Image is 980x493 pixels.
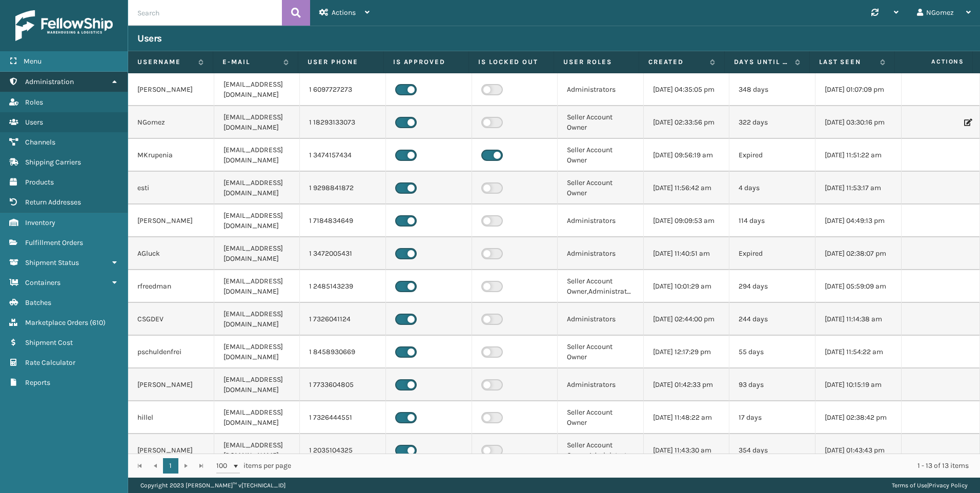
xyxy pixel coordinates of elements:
h3: Users [137,32,162,45]
td: Administrators [558,368,644,401]
td: [DATE] 10:15:19 am [815,368,902,401]
td: [DATE] 09:56:19 am [644,139,730,172]
td: AGluck [128,237,214,270]
td: Administrators [558,237,644,270]
td: [PERSON_NAME] [128,73,214,106]
td: 1 8458930669 [300,336,386,368]
td: [DATE] 10:01:29 am [644,270,730,303]
td: [DATE] 11:48:22 am [644,401,730,434]
td: 1 3474157434 [300,139,386,172]
label: Is Approved [393,57,459,67]
span: items per page [216,458,291,474]
td: [DATE] 05:59:09 am [815,270,902,303]
td: [DATE] 04:49:13 pm [815,204,902,237]
i: Edit [964,119,970,126]
div: 1 - 13 of 13 items [305,461,969,471]
label: Username [137,57,193,67]
td: [DATE] 11:51:22 am [815,139,902,172]
span: 100 [216,461,232,471]
td: 1 2485143239 [300,270,386,303]
div: | [892,478,968,493]
span: Menu [24,57,42,66]
td: [DATE] 01:07:09 pm [815,73,902,106]
td: [EMAIL_ADDRESS][DOMAIN_NAME] [214,368,300,401]
td: 244 days [729,303,815,336]
span: Marketplace Orders [25,318,88,327]
p: Copyright 2023 [PERSON_NAME]™ v [TECHNICAL_ID] [140,478,285,493]
td: [DATE] 11:43:30 am [644,434,730,467]
a: 1 [163,458,178,474]
td: 114 days [729,204,815,237]
label: Last Seen [819,57,875,67]
label: E-mail [222,57,278,67]
td: 354 days [729,434,815,467]
td: 1 7184834649 [300,204,386,237]
td: Seller Account Owner [558,106,644,139]
td: [EMAIL_ADDRESS][DOMAIN_NAME] [214,303,300,336]
span: Products [25,178,54,187]
td: Seller Account Owner [558,336,644,368]
td: 4 days [729,172,815,204]
td: 1 7326444551 [300,401,386,434]
span: ( 610 ) [90,318,106,327]
td: 93 days [729,368,815,401]
td: Seller Account Owner,Administrators [558,270,644,303]
td: 55 days [729,336,815,368]
td: 1 3472005431 [300,237,386,270]
td: [DATE] 11:56:42 am [644,172,730,204]
label: Is Locked Out [478,57,544,67]
td: [EMAIL_ADDRESS][DOMAIN_NAME] [214,237,300,270]
label: Days until password expires [734,57,790,67]
td: [EMAIL_ADDRESS][DOMAIN_NAME] [214,73,300,106]
td: Administrators [558,303,644,336]
td: [DATE] 02:38:42 pm [815,401,902,434]
td: [DATE] 11:53:17 am [815,172,902,204]
span: Inventory [25,218,55,227]
td: 294 days [729,270,815,303]
span: Channels [25,138,55,147]
span: Fulfillment Orders [25,238,83,247]
span: Actions [898,53,970,70]
td: Seller Account Owner,Administrators [558,434,644,467]
td: [DATE] 11:14:38 am [815,303,902,336]
td: [EMAIL_ADDRESS][DOMAIN_NAME] [214,139,300,172]
td: [EMAIL_ADDRESS][DOMAIN_NAME] [214,401,300,434]
span: Containers [25,278,60,287]
td: NGomez [128,106,214,139]
td: 1 18293133073 [300,106,386,139]
td: [EMAIL_ADDRESS][DOMAIN_NAME] [214,172,300,204]
td: [DATE] 01:43:43 pm [815,434,902,467]
td: CSGDEV [128,303,214,336]
span: Shipment Status [25,258,79,267]
td: Administrators [558,73,644,106]
label: Created [648,57,704,67]
td: MKrupenia [128,139,214,172]
td: [DATE] 04:35:05 pm [644,73,730,106]
span: Reports [25,378,50,387]
td: Seller Account Owner [558,401,644,434]
span: Administration [25,77,74,86]
td: [DATE] 11:40:51 am [644,237,730,270]
span: Users [25,118,43,127]
td: [EMAIL_ADDRESS][DOMAIN_NAME] [214,270,300,303]
td: hillel [128,401,214,434]
td: rfreedman [128,270,214,303]
span: Return Addresses [25,198,81,207]
td: [PERSON_NAME] [128,204,214,237]
td: esti [128,172,214,204]
td: 1 7733604805 [300,368,386,401]
td: 348 days [729,73,815,106]
td: [DATE] 02:33:56 pm [644,106,730,139]
span: Rate Calculator [25,358,75,367]
td: [EMAIL_ADDRESS][DOMAIN_NAME] [214,106,300,139]
td: 1 2035104325 [300,434,386,467]
td: [EMAIL_ADDRESS][DOMAIN_NAME] [214,204,300,237]
td: [DATE] 12:17:29 pm [644,336,730,368]
td: 1 7326041124 [300,303,386,336]
td: Administrators [558,204,644,237]
td: pschuldenfrei [128,336,214,368]
span: Batches [25,298,51,307]
td: [DATE] 01:42:33 pm [644,368,730,401]
td: [DATE] 09:09:53 am [644,204,730,237]
td: Expired [729,139,815,172]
